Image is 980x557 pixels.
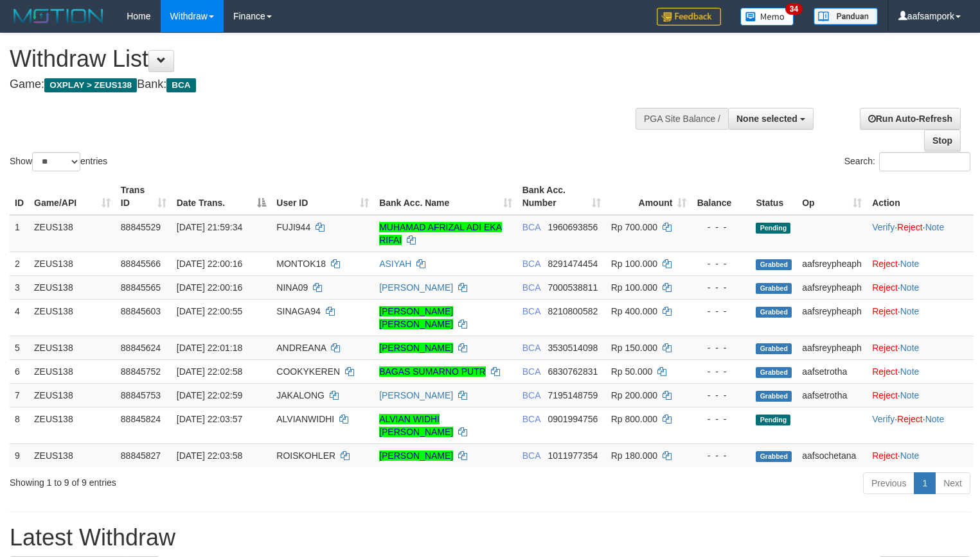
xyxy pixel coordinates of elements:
[697,389,745,402] div: - - -
[29,299,116,336] td: ZEUS138
[872,343,898,353] a: Reject
[867,299,974,336] td: ·
[44,78,137,92] span: OXPLAY > ZEUS138
[867,443,974,467] td: ·
[756,223,790,234] span: Pending
[379,343,453,353] a: [PERSON_NAME]
[691,178,751,215] th: Balance
[797,299,867,336] td: aafsreypheaph
[867,336,974,359] td: ·
[29,252,116,275] td: ZEUS138
[697,365,745,378] div: - - -
[10,46,641,72] h1: Withdraw List
[900,366,920,377] a: Note
[697,257,745,270] div: - - -
[10,443,29,467] td: 9
[10,299,29,336] td: 4
[522,390,540,400] span: BCA
[10,336,29,359] td: 5
[548,450,598,461] span: Copy 1011977354 to clipboard
[548,366,598,377] span: Copy 6830762831 to clipboard
[10,215,29,252] td: 1
[935,472,970,494] a: Next
[697,221,745,234] div: - - -
[121,306,161,316] span: 88845603
[814,8,878,25] img: panduan.png
[867,407,974,443] td: · ·
[900,343,920,353] a: Note
[522,343,540,353] span: BCA
[756,391,792,402] span: Grabbed
[872,282,898,293] a: Reject
[379,222,502,245] a: MUHAMAD AFRIZAL ADI EKA RIFAI
[10,383,29,407] td: 7
[548,282,598,293] span: Copy 7000538811 to clipboard
[925,414,945,424] a: Note
[697,413,745,425] div: - - -
[756,283,792,294] span: Grabbed
[522,259,540,269] span: BCA
[867,252,974,275] td: ·
[797,383,867,407] td: aafsetrotha
[379,390,453,400] a: [PERSON_NAME]
[872,390,898,400] a: Reject
[756,307,792,318] span: Grabbed
[522,282,540,293] span: BCA
[914,472,936,494] a: 1
[172,178,272,215] th: Date Trans.: activate to sort column descending
[897,222,923,232] a: Reject
[867,359,974,383] td: ·
[10,152,107,171] label: Show entries
[271,178,374,215] th: User ID: activate to sort column ascending
[844,152,970,171] label: Search:
[756,451,792,462] span: Grabbed
[374,178,517,215] th: Bank Acc. Name: activate to sort column ascending
[611,366,653,377] span: Rp 50.000
[657,8,721,26] img: Feedback.jpg
[872,222,895,232] a: Verify
[10,407,29,443] td: 8
[751,178,797,215] th: Status
[522,366,540,377] span: BCA
[522,222,540,232] span: BCA
[121,259,161,269] span: 88845566
[872,366,898,377] a: Reject
[867,383,974,407] td: ·
[900,450,920,461] a: Note
[900,306,920,316] a: Note
[276,222,310,232] span: FUJI944
[276,390,325,400] span: JAKALONG
[121,414,161,424] span: 88845824
[797,275,867,299] td: aafsreypheaph
[728,108,814,130] button: None selected
[379,282,453,293] a: [PERSON_NAME]
[548,343,598,353] span: Copy 3530514098 to clipboard
[29,407,116,443] td: ZEUS138
[797,359,867,383] td: aafsetrotha
[517,178,606,215] th: Bank Acc. Number: activate to sort column ascending
[924,130,961,151] a: Stop
[736,114,797,124] span: None selected
[379,306,453,329] a: [PERSON_NAME] [PERSON_NAME]
[548,306,598,316] span: Copy 8210800582 to clipboard
[177,259,242,269] span: [DATE] 22:00:16
[740,8,794,26] img: Button%20Memo.svg
[897,414,923,424] a: Reject
[29,359,116,383] td: ZEUS138
[611,222,657,232] span: Rp 700.000
[10,178,29,215] th: ID
[785,3,803,15] span: 34
[522,306,540,316] span: BCA
[756,415,790,425] span: Pending
[10,6,107,26] img: MOTION_logo.png
[636,108,728,130] div: PGA Site Balance /
[548,222,598,232] span: Copy 1960693856 to clipboard
[276,306,320,316] span: SINAGA94
[872,306,898,316] a: Reject
[756,367,792,378] span: Grabbed
[860,108,961,130] a: Run Auto-Refresh
[697,341,745,354] div: - - -
[276,450,335,461] span: ROISKOHLER
[32,152,80,171] select: Showentries
[177,282,242,293] span: [DATE] 22:00:16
